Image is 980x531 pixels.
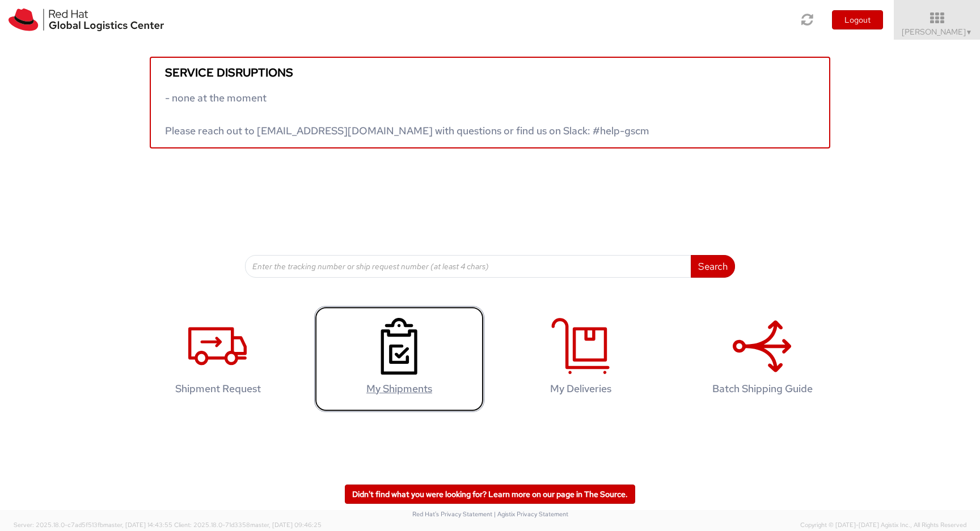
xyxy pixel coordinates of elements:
[966,28,973,37] span: ▼
[677,306,847,412] a: Batch Shipping Guide
[150,57,830,148] a: Service disruptions - none at the moment Please reach out to [EMAIL_ADDRESS][DOMAIN_NAME] with qu...
[103,521,172,529] span: master, [DATE] 14:43:55
[326,383,472,394] h4: My Shipments
[133,306,303,412] a: Shipment Request
[145,383,291,394] h4: Shipment Request
[345,485,635,504] a: Didn't find what you were looking for? Learn more on our page in The Source.
[689,383,835,394] h4: Batch Shipping Guide
[691,255,735,278] button: Search
[508,383,654,394] h4: My Deliveries
[14,521,172,529] span: Server: 2025.18.0-c7ad5f513fb
[496,306,666,412] a: My Deliveries
[832,10,883,29] button: Logout
[800,521,966,530] span: Copyright © [DATE]-[DATE] Agistix Inc., All Rights Reserved
[902,27,973,37] span: [PERSON_NAME]
[494,510,568,518] a: | Agistix Privacy Statement
[412,510,492,518] a: Red Hat's Privacy Statement
[9,9,164,31] img: rh-logistics-00dfa346123c4ec078e1.svg
[314,306,484,412] a: My Shipments
[174,521,322,529] span: Client: 2025.18.0-71d3358
[250,521,322,529] span: master, [DATE] 09:46:25
[165,91,649,137] span: - none at the moment Please reach out to [EMAIL_ADDRESS][DOMAIN_NAME] with questions or find us o...
[165,66,815,79] h5: Service disruptions
[245,255,691,278] input: Enter the tracking number or ship request number (at least 4 chars)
